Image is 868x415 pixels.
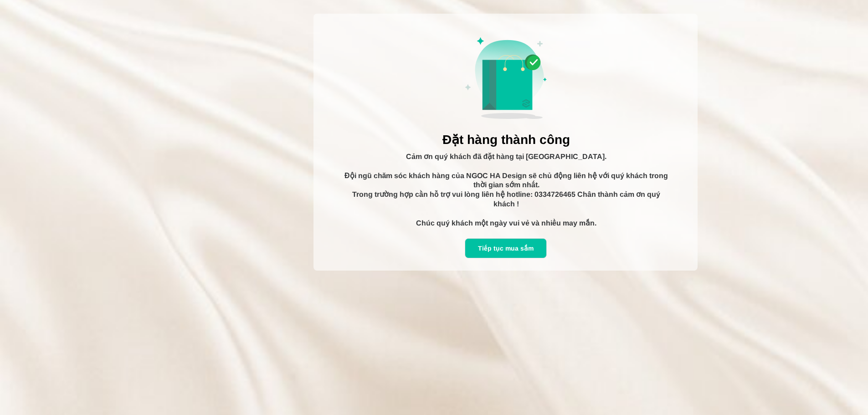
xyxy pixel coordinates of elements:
[451,23,560,132] img: Display image
[416,219,596,227] span: Chúc quý khách một ngày vui vẻ và nhiều may mắn.
[465,238,547,258] a: Tiếp tục mua sắm
[406,153,607,160] span: Cảm ơn quý khách đã đặt hàng tại [GEOGRAPHIC_DATA].
[465,243,546,253] div: Tiếp tục mua sắm
[344,172,670,208] span: Đội ngũ chăm sóc khách hàng của NGOC HA Design sẽ chủ động liên hệ với quý khách trong thời gian ...
[342,132,671,147] h5: Đặt hàng thành công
